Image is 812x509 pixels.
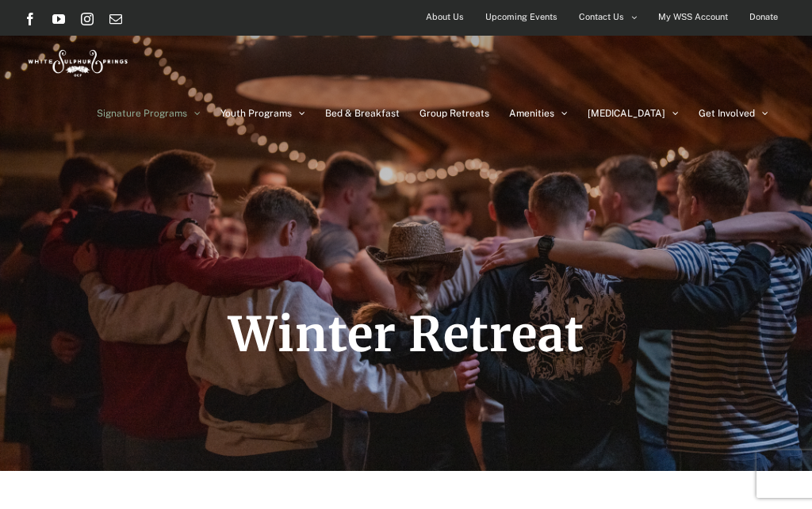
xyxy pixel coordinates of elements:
a: Facebook [24,13,36,25]
a: YouTube [52,13,65,25]
span: Get Involved [699,109,755,118]
span: Donate [749,6,778,29]
span: Amenities [509,109,554,118]
span: My WSS Account [658,6,728,29]
span: Upcoming Events [485,6,557,29]
span: Group Retreats [419,109,489,118]
span: Contact Us [579,6,624,29]
a: Get Involved [699,87,768,139]
span: Bed & Breakfast [325,109,400,118]
a: Bed & Breakfast [325,87,400,139]
span: About Us [426,6,464,29]
a: [MEDICAL_DATA] [588,87,679,139]
a: Group Retreats [419,87,489,139]
a: Youth Programs [220,87,305,139]
span: Youth Programs [220,109,292,118]
img: White Sulphur Springs Logo [24,40,130,83]
span: Signature Programs [97,109,187,118]
a: Signature Programs [97,87,201,139]
a: Amenities [509,87,568,139]
span: Winter Retreat [228,304,584,364]
span: [MEDICAL_DATA] [588,109,665,118]
nav: Main Menu [97,87,788,139]
a: Instagram [81,13,94,25]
